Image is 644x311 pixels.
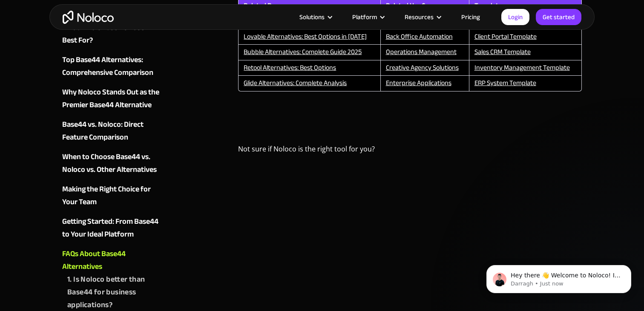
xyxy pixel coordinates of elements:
a: Login [501,9,529,25]
div: Platform [342,11,394,23]
div: Resources [405,11,434,23]
div: Solutions [289,11,342,23]
iframe: Intercom notifications message [474,247,644,307]
div: Solutions [299,11,325,23]
a: home [63,11,114,24]
div: Resources [394,11,451,23]
a: Get started [536,9,581,25]
div: Platform [352,11,377,23]
a: Pricing [451,11,491,23]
